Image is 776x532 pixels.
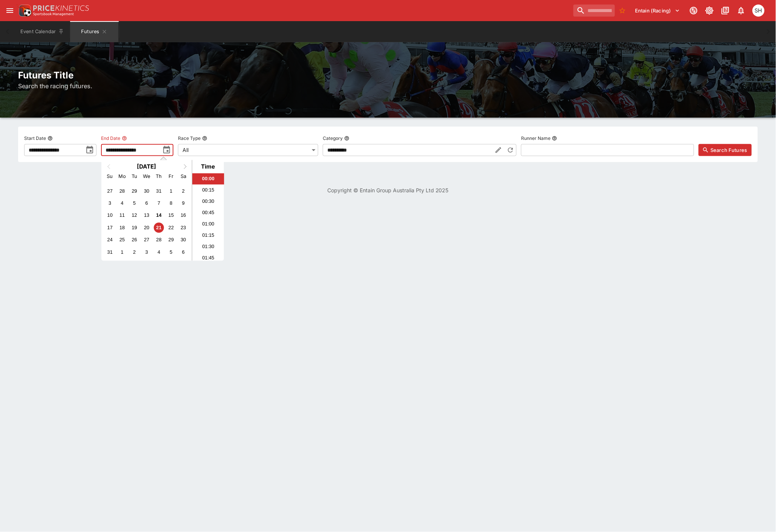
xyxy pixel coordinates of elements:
[178,222,189,233] div: Choose Saturday, August 23rd, 2025
[166,222,176,233] div: Choose Friday, August 22nd, 2025
[129,210,140,221] div: Choose Tuesday, August 12th, 2025
[105,210,115,221] div: Choose Sunday, August 10th, 2025
[154,222,164,233] div: Choose Thursday, August 21st, 2025
[105,235,115,245] div: Choose Sunday, August 24th, 2025
[154,210,164,221] div: Choose Thursday, August 14th, 2025
[141,235,152,245] div: Choose Wednesday, August 27th, 2025
[166,210,176,221] div: Choose Friday, August 15th, 2025
[117,198,127,208] div: Choose Monday, August 4th, 2025
[105,186,115,196] div: Choose Sunday, July 27th, 2025
[101,135,120,141] p: End Date
[154,198,164,208] div: Choose Thursday, August 7th, 2025
[129,198,140,208] div: Choose Tuesday, August 5th, 2025
[105,198,115,208] div: Choose Sunday, August 3rd, 2025
[178,235,189,245] div: Choose Saturday, August 30th, 2025
[33,12,74,16] img: Sportsbook Management
[719,4,732,17] button: Documentation
[17,3,32,18] img: PriceKinetics Logo
[750,2,767,19] button: Scott Hunt
[48,136,53,141] button: Start Date
[101,160,224,261] div: Choose Date and Time
[105,171,115,181] div: Sunday
[711,146,747,154] span: Search Futures
[202,136,207,141] button: Race Type
[117,210,127,221] div: Choose Monday, August 11th, 2025
[574,5,615,17] input: search
[24,135,46,141] p: Start Date
[141,198,152,208] div: Choose Wednesday, August 6th, 2025
[178,210,189,221] div: Choose Saturday, August 16th, 2025
[33,5,89,11] img: PriceKinetics
[492,144,505,156] button: Edit Category
[344,136,350,141] button: Category
[617,5,629,17] button: No Bookmarks
[178,247,189,257] div: Choose Saturday, September 6th, 2025
[104,185,189,258] div: Month August, 2025
[141,247,152,257] div: Choose Wednesday, September 3rd, 2025
[521,135,551,141] p: Runner Name
[154,186,164,196] div: Choose Thursday, July 31st, 2025
[192,252,224,264] li: 01:45
[194,163,222,170] div: Time
[154,247,164,257] div: Choose Thursday, September 4th, 2025
[699,144,752,156] button: Search Futures
[105,247,115,257] div: Choose Sunday, August 31st, 2025
[102,161,114,173] button: Previous Month
[166,186,176,196] div: Choose Friday, August 1st, 2025
[178,135,201,141] p: Race Type
[687,4,701,17] button: Connected to PK
[18,69,758,81] h2: Futures Title
[323,135,343,141] p: Category
[154,235,164,245] div: Choose Thursday, August 28th, 2025
[192,218,224,230] li: 01:00
[101,163,192,170] h2: [DATE]
[18,81,758,90] h6: Search the racing futures.
[16,21,69,42] button: Event Calendar
[166,247,176,257] div: Choose Friday, September 5th, 2025
[141,171,152,181] div: Wednesday
[129,171,140,181] div: Tuesday
[105,222,115,233] div: Choose Sunday, August 17th, 2025
[192,196,224,207] li: 00:30
[3,4,17,17] button: open drawer
[735,4,748,17] button: Notifications
[180,161,192,173] button: Next Month
[117,247,127,257] div: Choose Monday, September 1st, 2025
[753,5,765,17] div: Scott Hunt
[166,235,176,245] div: Choose Friday, August 29th, 2025
[178,186,189,196] div: Choose Saturday, August 2nd, 2025
[192,207,224,218] li: 00:45
[178,198,189,208] div: Choose Saturday, August 9th, 2025
[117,222,127,233] div: Choose Monday, August 18th, 2025
[70,21,118,42] button: Futures
[122,136,127,141] button: End Date
[141,210,152,221] div: Choose Wednesday, August 13th, 2025
[83,143,97,157] button: toggle date time picker
[129,186,140,196] div: Choose Tuesday, July 29th, 2025
[505,144,517,156] button: Reset Category to All Racing
[552,136,557,141] button: Runner Name
[141,186,152,196] div: Choose Wednesday, July 30th, 2025
[178,171,189,181] div: Saturday
[192,241,224,252] li: 01:30
[703,4,716,17] button: Toggle light/dark mode
[178,144,318,156] div: All
[192,230,224,241] li: 01:15
[129,222,140,233] div: Choose Tuesday, August 19th, 2025
[117,171,127,181] div: Monday
[117,186,127,196] div: Choose Monday, July 28th, 2025
[166,171,176,181] div: Friday
[631,5,685,17] button: Select Tenant
[129,235,140,245] div: Choose Tuesday, August 26th, 2025
[166,198,176,208] div: Choose Friday, August 8th, 2025
[129,247,140,257] div: Choose Tuesday, September 2nd, 2025
[117,235,127,245] div: Choose Monday, August 25th, 2025
[160,143,173,157] button: toggle date time picker
[154,171,164,181] div: Thursday
[192,173,224,261] ul: Time
[192,173,224,184] li: 00:00
[192,184,224,196] li: 00:15
[141,222,152,233] div: Choose Wednesday, August 20th, 2025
